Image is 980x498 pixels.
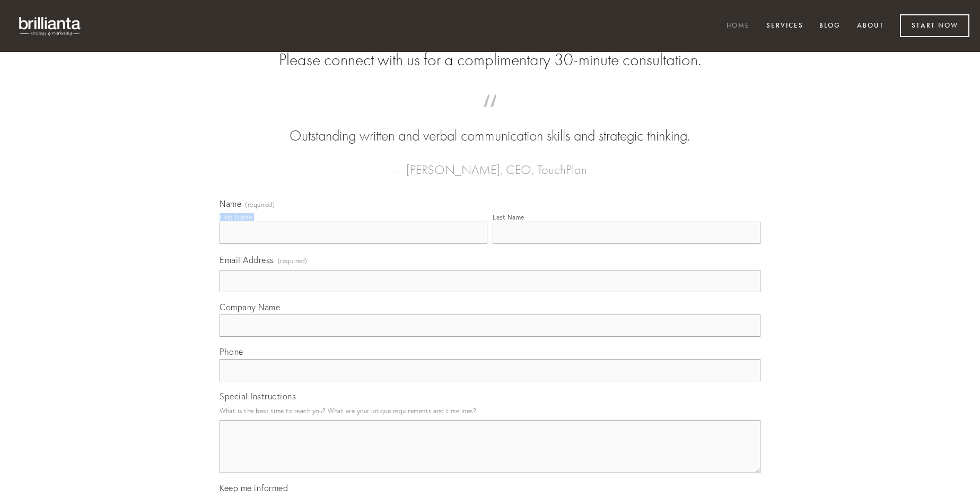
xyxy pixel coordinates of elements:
[237,146,743,180] figcaption: — [PERSON_NAME], CEO, TouchPlan
[812,18,847,35] a: Blog
[493,213,524,221] div: Last Name
[220,50,760,70] h2: Please connect with us for a complimentary 30-minute consultation.
[11,11,90,41] img: brillianta - research, strategy, marketing
[720,18,757,35] a: Home
[220,213,252,221] div: First Name
[900,14,969,37] a: Start Now
[220,255,274,265] span: Email Address
[220,391,296,401] span: Special Instructions
[220,404,760,418] p: What is the best time to reach you? What are your unique requirements and timelines?
[237,105,743,146] blockquote: Outstanding written and verbal communication skills and strategic thinking.
[220,302,280,312] span: Company Name
[220,483,288,493] span: Keep me informed
[237,105,743,126] span: “
[220,198,241,209] span: Name
[245,202,275,208] span: (required)
[759,18,810,35] a: Services
[220,346,243,357] span: Phone
[850,18,891,35] a: About
[278,254,308,268] span: (required)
